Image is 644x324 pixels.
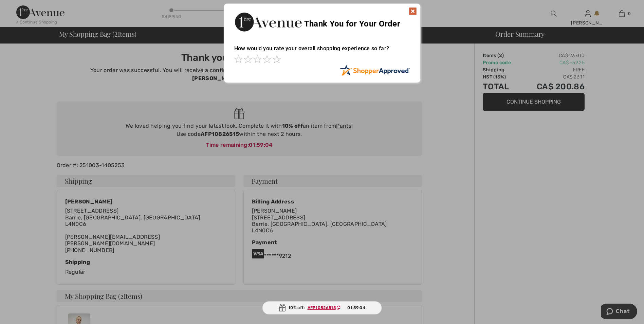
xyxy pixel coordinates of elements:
div: 10% off: [262,301,382,314]
span: Chat [15,5,29,11]
span: 01:59:04 [347,305,365,311]
img: x [409,7,417,15]
span: Thank You for Your Order [304,19,400,29]
ins: AFP10826515 [308,305,336,310]
img: Gift.svg [279,304,286,311]
img: Thank You for Your Order [234,11,302,33]
div: How would you rate your overall shopping experience so far? [234,38,410,65]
